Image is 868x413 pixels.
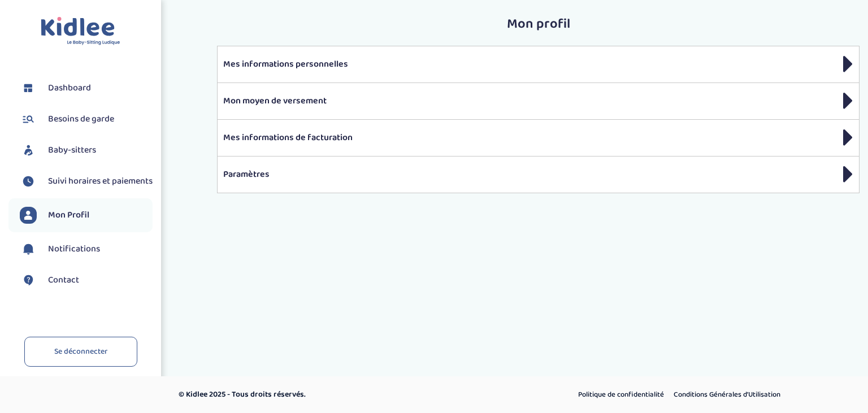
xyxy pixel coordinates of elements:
a: Dashboard [20,80,153,97]
p: Mes informations de facturation [223,131,853,145]
span: Mon Profil [48,208,89,222]
img: profil.svg [20,207,37,224]
img: contact.svg [20,272,37,289]
span: Baby-sitters [48,144,96,157]
p: © Kidlee 2025 - Tous droits réservés. [179,389,482,401]
a: Notifications [20,241,153,258]
a: Baby-sitters [20,142,153,159]
a: Contact [20,272,153,289]
a: Conditions Générales d’Utilisation [670,388,784,402]
a: Mon Profil [20,207,153,224]
h2: Mon profil [217,17,860,32]
p: Mes informations personnelles [223,58,853,71]
span: Besoins de garde [48,112,114,126]
span: Contact [48,273,79,287]
span: Notifications [48,242,100,256]
img: besoin.svg [20,111,37,128]
img: notification.svg [20,241,37,258]
img: logo.svg [41,17,120,46]
p: Mon moyen de versement [223,94,853,108]
img: suivihoraire.svg [20,173,37,190]
a: Politique de confidentialité [574,388,668,402]
img: babysitters.svg [20,142,37,159]
p: Paramètres [223,168,853,181]
a: Besoins de garde [20,111,153,128]
a: Se déconnecter [24,337,137,367]
img: dashboard.svg [20,80,37,97]
span: Dashboard [48,81,91,95]
a: Suivi horaires et paiements [20,173,153,190]
span: Suivi horaires et paiements [48,175,153,188]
